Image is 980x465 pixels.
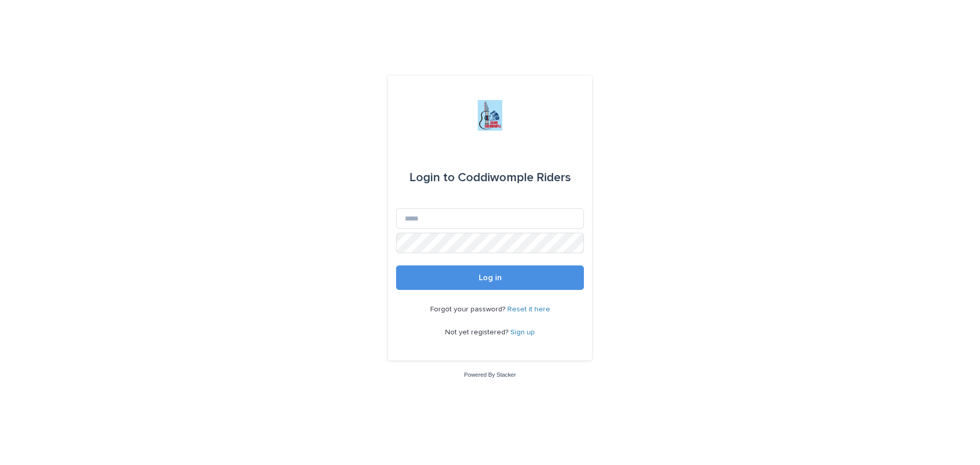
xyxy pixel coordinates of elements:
a: Powered By Stacker [464,372,516,378]
span: Forgot your password? [430,306,507,313]
span: Login to [409,172,455,184]
div: Coddiwomple Riders [409,163,571,192]
img: jxsLJbdS1eYBI7rVAS4p [478,100,502,131]
span: Not yet registered? [445,329,510,336]
button: Log in [396,265,584,290]
a: Sign up [510,329,535,336]
a: Reset it here [507,306,550,313]
span: Log in [479,274,502,282]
